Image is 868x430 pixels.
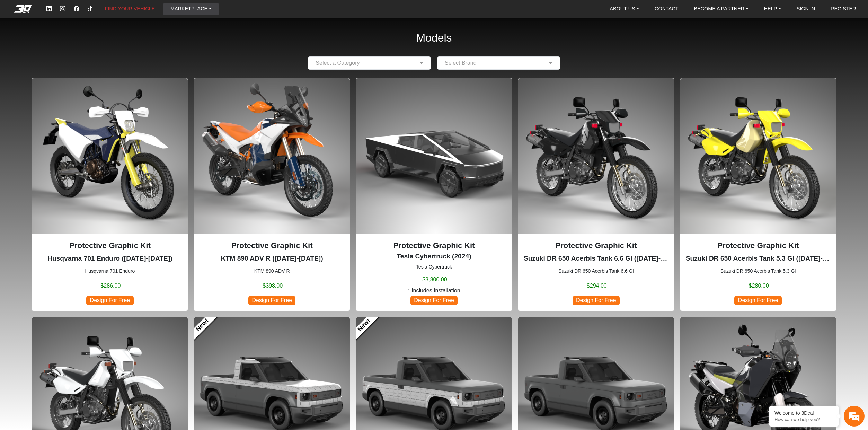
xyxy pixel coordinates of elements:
div: Suzuki DR 650 Acerbis Tank 6.6 Gl [518,78,674,311]
div: Tesla Cybertruck [356,78,512,311]
span: Design For Free [410,296,458,305]
p: Protective Graphic Kit [200,240,344,252]
img: Cybertrucknull2024 [356,78,512,234]
a: New! [351,311,379,339]
span: $286.00 [100,282,121,290]
span: Design For Free [734,296,781,305]
a: CONTACT [652,3,681,15]
span: * Includes Installation [408,287,460,295]
small: KTM 890 ADV R [200,267,344,275]
span: $398.00 [263,282,283,290]
span: $294.00 [587,282,607,290]
p: How can we help you? [774,417,833,422]
span: Design For Free [248,296,295,305]
img: DR 650Acerbis Tank 6.6 Gl1996-2024 [518,78,674,234]
small: Suzuki DR 650 Acerbis Tank 6.6 Gl [524,267,668,275]
p: Protective Graphic Kit [686,240,831,252]
a: REGISTER [828,3,859,15]
p: Protective Graphic Kit [362,240,506,252]
p: Protective Graphic Kit [37,240,182,252]
div: Welcome to 3Dcal [774,410,833,416]
span: Design For Free [86,296,133,305]
img: DR 650Acerbis Tank 5.3 Gl1996-2024 [680,78,836,234]
a: MARKETPLACE [168,3,214,15]
a: HELP [761,3,784,15]
a: BECOME A PARTNER [691,3,751,15]
div: Suzuki DR 650 Acerbis Tank 5.3 Gl [680,78,836,311]
span: Design For Free [573,296,620,305]
p: Protective Graphic Kit [524,240,668,252]
p: KTM 890 ADV R (2023-2025) [200,254,344,264]
a: SIGN IN [794,3,818,15]
a: ABOUT US [607,3,642,15]
small: Suzuki DR 650 Acerbis Tank 5.3 Gl [686,267,831,275]
p: Husqvarna 701 Enduro (2016-2024) [37,254,182,264]
img: 890 ADV R null2023-2025 [194,78,350,234]
img: 701 Enduronull2016-2024 [32,78,188,234]
p: Suzuki DR 650 Acerbis Tank 5.3 Gl (1996-2024) [686,254,831,264]
div: Husqvarna 701 Enduro [32,78,188,311]
p: Suzuki DR 650 Acerbis Tank 6.6 Gl (1996-2024) [524,254,668,264]
a: FIND YOUR VEHICLE [102,3,158,15]
span: $280.00 [749,282,769,290]
a: New! [188,311,216,339]
p: Tesla Cybertruck (2024) [362,252,506,262]
span: $3,800.00 [422,275,447,284]
small: Husqvarna 701 Enduro [37,267,182,275]
h2: Models [416,22,452,54]
small: Tesla Cybertruck [362,263,506,271]
div: KTM 890 ADV R [194,78,350,311]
